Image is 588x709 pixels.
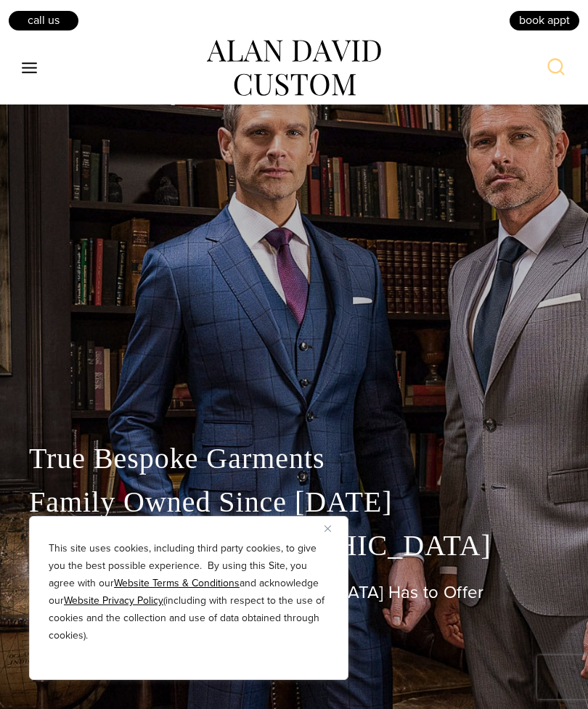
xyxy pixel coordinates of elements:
[15,55,45,81] button: Open menu
[324,525,331,532] img: Close
[508,9,581,31] a: book appt
[207,40,381,97] img: alan david custom
[114,575,240,591] a: Website Terms & Conditions
[29,437,559,567] p: True Bespoke Garments Family Owned Since [DATE] Made in the [GEOGRAPHIC_DATA]
[324,520,342,537] button: Close
[539,51,573,86] button: View Search Form
[49,540,329,644] p: This site uses cookies, including third party cookies, to give you the best possible experience. ...
[7,9,80,31] a: Call Us
[64,593,163,608] a: Website Privacy Policy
